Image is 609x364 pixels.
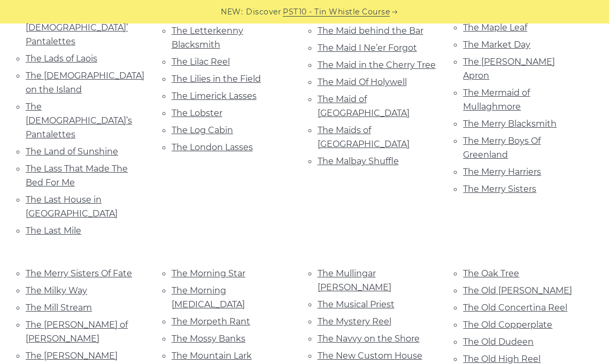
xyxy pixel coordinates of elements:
[26,320,128,344] a: The [PERSON_NAME] of [PERSON_NAME]
[463,40,530,50] a: The Market Day
[172,285,245,309] a: The Morning [MEDICAL_DATA]
[463,337,534,347] a: The Old Dudeen
[246,6,281,18] span: Discover
[172,125,233,135] a: The Log Cabin
[172,334,245,344] a: The Mossy Banks
[26,285,87,296] a: The Milky Way
[26,71,144,95] a: The [DEMOGRAPHIC_DATA] on the Island
[318,156,399,166] a: The Malbay Shuffle
[463,57,555,81] a: The [PERSON_NAME] Apron
[463,285,572,296] a: The Old [PERSON_NAME]
[318,26,423,36] a: The Maid behind the Bar
[318,43,417,53] a: The Maid I Ne’er Forgot
[318,334,420,344] a: The Navvy on the Shore
[463,88,530,112] a: The Mermaid of Mullaghmore
[172,316,250,327] a: The Morpeth Rant
[463,320,552,330] a: The Old Copperplate
[318,60,436,70] a: The Maid in the Cherry Tree
[172,108,222,118] a: The Lobster
[463,136,541,160] a: The Merry Boys Of Greenland
[26,146,118,157] a: The Land of Sunshine
[172,351,252,361] a: The Mountain Lark
[26,53,97,64] a: The Lads of Laois
[318,351,422,361] a: The New Custom House
[172,74,261,84] a: The Lilies in the Field
[172,142,253,152] a: The London Lasses
[26,303,92,313] a: The Mill Stream
[463,354,541,364] a: The Old High Reel
[172,268,245,278] a: The Morning Star
[463,22,527,33] a: The Maple Leaf
[318,299,395,309] a: The Musical Priest
[172,26,243,50] a: The Letterkenny Blacksmith
[463,303,567,313] a: The Old Concertina Reel
[463,167,541,177] a: The Merry Harriers
[318,268,391,292] a: The Mullingar [PERSON_NAME]
[318,125,410,149] a: The Maids of [GEOGRAPHIC_DATA]
[463,184,536,194] a: The Merry Sisters
[221,6,243,18] span: NEW:
[318,316,391,327] a: The Mystery Reel
[26,226,81,236] a: The Last Mile
[318,94,410,118] a: The Maid of [GEOGRAPHIC_DATA]
[26,164,128,188] a: The Lass That Made The Bed For Me
[172,57,230,67] a: The Lilac Reel
[26,9,128,47] a: The [DEMOGRAPHIC_DATA]’ Pantalettes
[26,268,132,278] a: The Merry Sisters Of Fate
[463,268,519,278] a: The Oak Tree
[283,6,390,18] a: PST10 - Tin Whistle Course
[318,77,407,87] a: The Maid Of Holywell
[26,102,132,140] a: The [DEMOGRAPHIC_DATA]’s Pantalettes
[463,119,557,129] a: The Merry Blacksmith
[172,91,257,101] a: The Limerick Lasses
[26,195,118,219] a: The Last House in [GEOGRAPHIC_DATA]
